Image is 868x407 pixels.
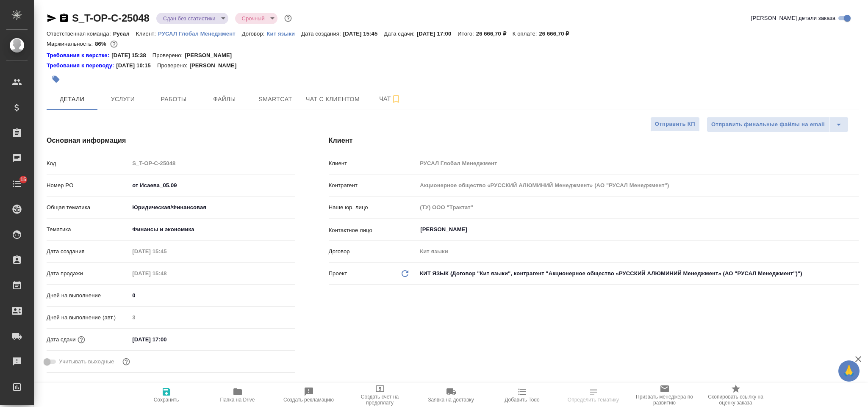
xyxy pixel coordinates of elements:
[47,41,95,47] p: Маржинальность:
[113,30,136,37] p: Русал
[329,247,417,256] p: Договор
[239,15,267,22] button: Срочный
[487,383,558,407] button: Добавить Todo
[2,173,32,194] a: 15
[705,394,766,406] span: Скопировать ссылку на оценку заказа
[568,397,619,403] span: Определить тематику
[72,12,150,24] a: S_T-OP-C-25048
[131,383,202,407] button: Сохранить
[417,245,859,257] input: Пустое поле
[344,383,416,407] button: Создать счет на предоплату
[329,159,417,168] p: Клиент
[129,311,294,324] input: Пустое поле
[558,383,629,407] button: Определить тематику
[416,383,487,407] button: Заявка на доставку
[129,267,203,280] input: Пустое поле
[129,179,294,191] input: ✎ Введи что-нибудь
[59,357,114,366] span: Учитывать выходные
[185,51,238,60] p: [PERSON_NAME]
[505,397,539,403] span: Добавить Todo
[384,30,416,37] p: Дата сдачи:
[476,30,513,37] p: 26 666,70 ₽
[47,51,111,60] a: Требования к верстке:
[235,13,277,24] div: Сдан без статистики
[47,225,129,234] p: Тематика
[629,383,700,407] button: Призвать менеджера по развитию
[136,30,158,37] p: Клиент:
[204,94,245,105] span: Файлы
[417,30,458,37] p: [DATE] 17:00
[417,157,859,169] input: Пустое поле
[838,360,860,382] button: 🙏
[255,94,296,105] span: Smartcat
[76,334,87,345] button: Если добавить услуги и заполнить их объемом, то дата рассчитается автоматически
[129,333,203,346] input: ✎ Введи что-нибудь
[47,269,129,278] p: Дата продажи
[47,291,129,300] p: Дней на выполнение
[539,30,575,37] p: 26 666,70 ₽
[153,51,185,60] p: Проверено:
[700,383,771,407] button: Скопировать ссылку на оценку заказа
[707,117,829,132] button: Отправить финальные файлы на email
[47,203,129,212] p: Общая тематика
[95,41,108,47] p: 86%
[273,383,344,407] button: Создать рекламацию
[156,13,228,24] div: Сдан без статистики
[47,30,113,37] p: Ответственная команда:
[329,203,417,212] p: Наше юр. лицо
[103,94,143,105] span: Услуги
[417,179,859,191] input: Пустое поле
[283,13,294,24] button: Доп статусы указывают на важность/срочность заказа
[108,39,119,50] button: 3150.00 RUB;
[513,30,539,37] p: К оплате:
[157,61,190,70] p: Проверено:
[634,394,695,406] span: Призвать менеджера по развитию
[220,397,255,403] span: Папка на Drive
[15,175,31,184] span: 15
[329,226,417,235] p: Контактное лицо
[47,181,129,190] p: Номер PO
[47,61,116,70] div: Нажми, чтобы открыть папку с инструкцией
[154,397,179,403] span: Сохранить
[59,13,69,23] button: Скопировать ссылку
[129,289,294,302] input: ✎ Введи что-нибудь
[129,222,294,237] div: Финансы и экономика
[129,245,203,257] input: Пустое поле
[650,117,700,132] button: Отправить КП
[266,30,301,37] p: Кит языки
[47,51,111,60] div: Нажми, чтобы открыть папку с инструкцией
[306,94,360,105] span: Чат с клиентом
[242,30,267,37] p: Договор:
[329,136,859,146] h4: Клиент
[121,356,132,367] button: Выбери, если сб и вс нужно считать рабочими днями для выполнения заказа.
[47,13,57,23] button: Скопировать ссылку для ЯМессенджера
[751,14,835,22] span: [PERSON_NAME] детали заказа
[47,136,295,146] h4: Основная информация
[349,394,410,406] span: Создать счет на предоплату
[52,94,92,105] span: Детали
[47,61,116,70] a: Требования к переводу:
[391,94,401,104] svg: Подписаться
[854,229,856,230] button: Open
[158,30,242,37] a: РУСАЛ Глобал Менеджмент
[266,30,301,37] a: Кит языки
[47,335,76,344] p: Дата сдачи
[283,397,334,403] span: Создать рекламацию
[711,120,825,130] span: Отправить финальные файлы на email
[129,200,294,215] div: Юридическая/Финансовая
[189,61,243,70] p: [PERSON_NAME]
[428,397,474,403] span: Заявка на доставку
[458,30,476,37] p: Итого:
[116,61,157,70] p: [DATE] 10:15
[202,383,273,407] button: Папка на Drive
[158,30,242,37] p: РУСАЛ Глобал Менеджмент
[417,266,859,281] div: КИТ ЯЗЫК (Договор "Кит языки", контрагент "Акционерное общество «РУССКИЙ АЛЮМИНИЙ Менеджмент» (АО...
[153,94,194,105] span: Работы
[370,94,410,104] span: Чат
[417,201,859,213] input: Пустое поле
[111,51,153,60] p: [DATE] 15:38
[329,181,417,190] p: Контрагент
[161,15,218,22] button: Сдан без статистики
[655,119,695,129] span: Отправить КП
[329,269,347,278] p: Проект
